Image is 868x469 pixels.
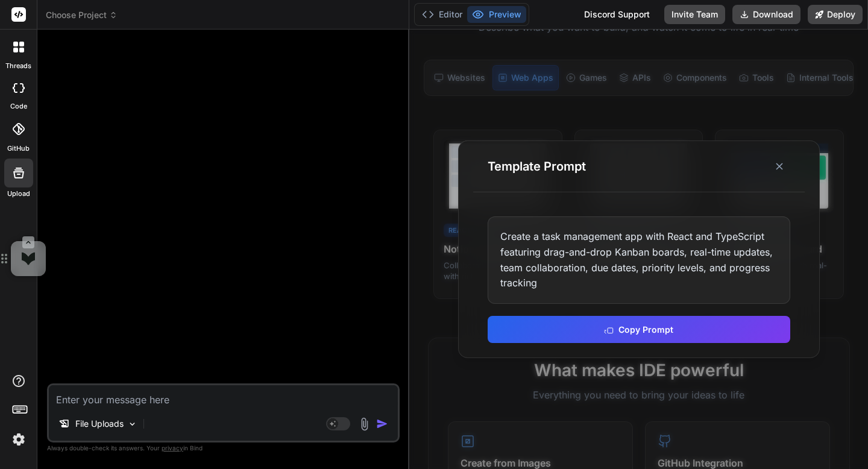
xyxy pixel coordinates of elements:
[488,158,586,175] h3: Template Prompt
[162,444,183,452] span: privacy
[488,216,790,303] div: Create a task management app with React and TypeScript featuring drag-and-drop Kanban boards, rea...
[664,5,725,24] button: Invite Team
[376,418,388,430] img: icon
[417,6,467,23] button: Editor
[467,6,526,23] button: Preview
[8,429,29,450] img: settings
[732,5,800,24] button: Download
[5,61,31,71] label: threads
[47,442,400,454] p: Always double-check its answers. Your in Bind
[488,316,790,343] button: Copy Prompt
[10,101,27,112] label: code
[7,189,30,199] label: Upload
[808,5,863,24] button: Deploy
[577,5,657,24] div: Discord Support
[75,418,124,430] p: File Uploads
[7,143,30,154] label: GitHub
[46,9,118,21] span: Choose Project
[357,417,371,431] img: attachment
[127,419,137,429] img: Pick Models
